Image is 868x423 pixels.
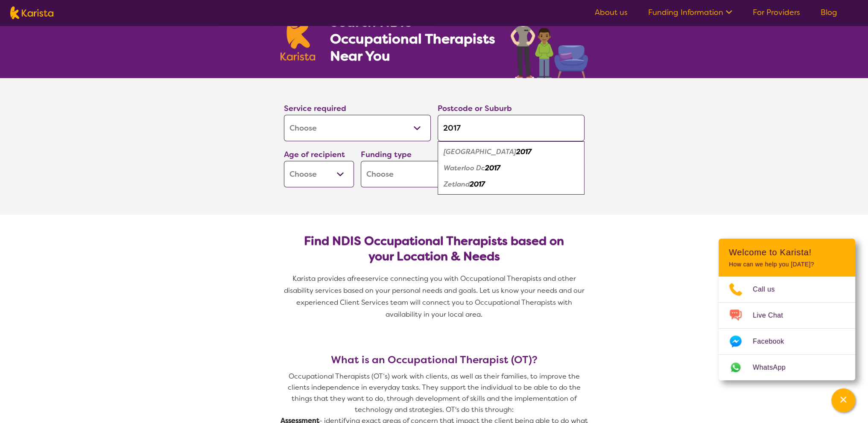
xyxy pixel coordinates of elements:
[648,7,732,18] a: Funding Information
[284,149,345,160] label: Age of recipient
[291,233,578,264] h2: Find NDIS Occupational Therapists based on your Location & Needs
[729,261,845,268] p: How can we help you [DATE]?
[444,180,470,189] em: Zetland
[821,7,837,18] a: Blog
[470,180,485,189] em: 2017
[330,13,496,64] h1: Search NDIS Occupational Therapists Near You
[351,274,365,283] span: free
[511,3,588,78] img: occupational-therapy
[753,335,794,348] span: Facebook
[719,239,855,380] div: Channel Menu
[753,361,796,374] span: WhatsApp
[719,277,855,380] ul: Choose channel
[284,103,346,114] label: Service required
[753,283,785,296] span: Call us
[292,274,351,283] span: Karista provides a
[444,147,516,156] em: [GEOGRAPHIC_DATA]
[753,7,800,18] a: For Providers
[281,371,588,415] p: Occupational Therapists (OT’s) work with clients, as well as their families, to improve the clien...
[516,147,532,156] em: 2017
[284,274,586,319] span: service connecting you with Occupational Therapists and other disability services based on your p...
[442,144,580,160] div: Waterloo 2017
[438,103,512,114] label: Postcode or Suburb
[595,7,628,18] a: About us
[753,309,793,322] span: Live Chat
[361,149,412,160] label: Funding type
[10,6,53,19] img: Karista logo
[729,247,845,257] h2: Welcome to Karista!
[442,176,580,193] div: Zetland 2017
[831,388,855,412] button: Channel Menu
[281,354,588,366] h3: What is an Occupational Therapist (OT)?
[442,160,580,176] div: Waterloo Dc 2017
[281,15,316,61] img: Karista logo
[485,163,500,172] em: 2017
[719,355,855,380] a: Web link opens in a new tab.
[438,115,585,141] input: Type
[444,163,485,172] em: Waterloo Dc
